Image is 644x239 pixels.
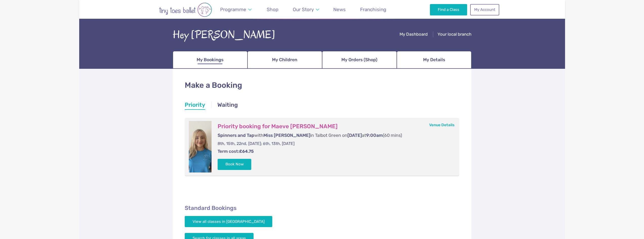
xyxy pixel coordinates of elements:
div: Hey [PERSON_NAME] [173,27,275,43]
span: Our Story [293,7,314,12]
a: My Bookings [173,51,247,69]
a: Your local branch [438,32,471,38]
p: 8th, 15th, 22nd, [DATE]; 6th, 13th, [DATE] [218,141,449,146]
a: My Dashboard [400,32,428,38]
a: Our Story [290,4,321,15]
span: 9:00am [366,133,383,138]
a: Franchising [358,4,389,15]
span: Shop [267,7,278,12]
img: tiny toes ballet [145,3,226,17]
p: with in Talbot Green on at (60 mins) [218,132,449,139]
h1: Make a Booking [185,80,460,91]
a: Shop [264,4,281,15]
a: Find a Class [430,4,467,15]
a: My Account [470,4,499,15]
span: My Children [272,55,297,64]
a: My Details [397,51,471,69]
p: Term cost: [218,148,449,155]
span: My Dashboard [400,32,428,37]
span: Your local branch [438,32,471,37]
a: My Orders (Shop) [322,51,397,69]
a: View all classes in [GEOGRAPHIC_DATA] [185,216,273,227]
span: [DATE] [347,133,362,138]
span: Miss [PERSON_NAME] [263,133,310,138]
a: Waiting [217,101,238,110]
span: My Bookings [197,55,223,64]
span: My Details [423,55,445,64]
a: News [331,4,348,15]
button: Book Now [218,159,252,170]
strong: £64.75 [239,149,254,154]
h3: Priority booking for Maeve [PERSON_NAME] [218,123,449,130]
a: My Children [247,51,322,69]
span: Programme [220,7,246,12]
a: Programme [218,4,254,15]
span: Spinners and Tap [218,133,254,138]
span: My Orders (Shop) [341,55,377,64]
h2: Standard Bookings [185,205,460,212]
span: Franchising [360,7,386,12]
span: News [333,7,346,12]
a: Venue Details [429,123,454,127]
